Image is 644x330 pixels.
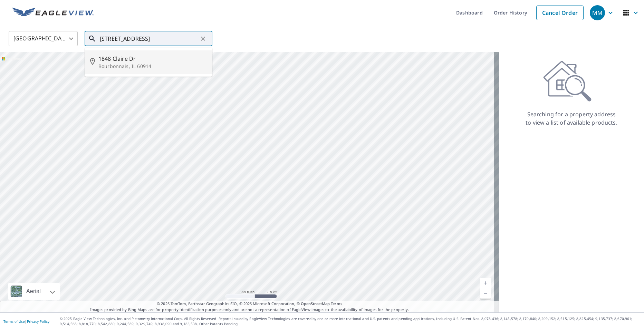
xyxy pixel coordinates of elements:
[590,5,605,20] div: MM
[60,316,641,327] p: © 2025 Eagle View Technologies, Inc. and Pictometry International Corp. All Rights Reserved. Repo...
[157,301,342,307] span: © 2025 TomTom, Earthstar Geographics SIO, © 2025 Microsoft Corporation, ©
[98,63,207,70] p: Bourbonnais, IL 60914
[27,319,49,324] a: Privacy Policy
[12,8,94,18] img: EV Logo
[98,55,207,63] span: 1848 Claire Dr
[3,319,25,324] a: Terms of Use
[480,288,491,299] a: Current Level 5, Zoom Out
[536,6,584,20] a: Cancel Order
[525,110,618,127] p: Searching for a property address to view a list of available products.
[8,283,60,300] div: Aerial
[198,34,208,43] button: Clear
[301,301,330,306] a: OpenStreetMap
[9,29,78,48] div: [GEOGRAPHIC_DATA]
[480,278,491,288] a: Current Level 5, Zoom In
[3,319,49,323] p: |
[24,283,43,300] div: Aerial
[100,29,198,48] input: Search by address or latitude-longitude
[331,301,342,306] a: Terms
